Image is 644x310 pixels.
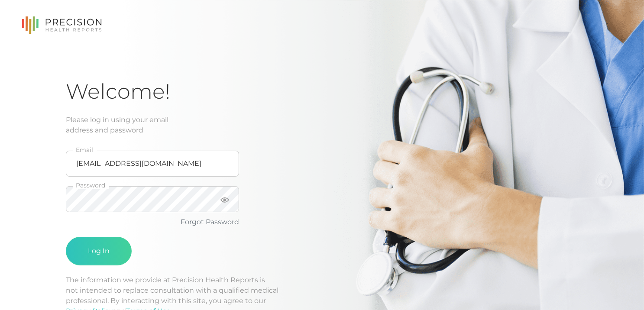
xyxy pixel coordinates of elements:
[66,151,239,177] input: Email
[181,218,239,226] a: Forgot Password
[66,79,578,104] h1: Welcome!
[66,115,578,136] div: Please log in using your email address and password
[66,237,132,265] button: Log In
